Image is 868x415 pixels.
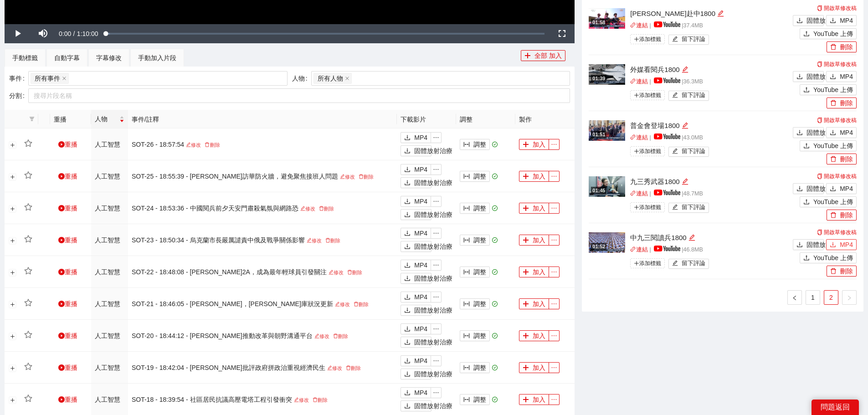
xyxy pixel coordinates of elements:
[817,5,822,11] span: 複製
[523,269,529,276] span: 加
[414,325,427,333] font: MP4
[519,203,549,214] button: 加加入
[359,174,364,179] span: 刪除
[668,91,709,101] button: 編輯留下評論
[800,84,857,95] button: 上傳YouTube 上傳
[549,173,559,179] span: 省略
[787,290,802,305] li: 上一頁
[404,134,411,142] span: 下載
[796,185,803,193] span: 下載
[589,120,625,141] img: ac00740b-b35c-4d16-a16b-c9839cc4b77d.jpg
[414,243,452,250] font: 固體放射治療
[9,205,16,212] button: 展開行
[636,190,648,197] font: 連結
[463,269,470,276] span: 列寬
[473,173,486,180] font: 調整
[806,73,845,80] font: 固體放射治療
[401,323,431,334] button: 下載MP4
[592,188,605,193] font: 01:45
[813,86,853,93] font: YouTube 上傳
[521,50,565,61] button: 加全部 加入
[401,196,431,207] button: 下載MP4
[463,141,470,149] span: 列寬
[796,73,803,81] span: 下載
[813,254,853,261] font: YouTube 上傳
[589,64,625,85] img: 9cbc11f9-70b5-43d1-a00e-7ebf8558e9e1.jpg
[824,290,838,305] li: 2
[668,203,709,213] button: 編輯留下評論
[404,230,411,237] span: 下載
[826,183,857,194] button: 下載MP4
[549,269,559,275] span: 省略
[523,141,529,149] span: 加
[549,141,559,148] span: 省略
[58,173,65,179] span: 遊戲圈
[359,302,369,307] font: 刪除
[431,294,441,300] span: 省略
[463,205,470,212] span: 列寬
[803,87,810,94] span: 上傳
[630,134,636,140] span: 關聯
[431,134,441,141] span: 省略
[404,326,411,333] span: 下載
[65,173,77,180] font: 重播
[473,141,486,148] font: 調整
[364,174,374,179] font: 刪除
[549,205,559,211] span: 省略
[58,141,65,148] span: 遊戲圈
[636,246,648,253] font: 連結
[830,268,837,275] span: 刪除
[830,129,836,137] span: 下載
[401,241,431,252] button: 下載固體放射治療
[630,78,636,84] span: 關聯
[840,211,853,219] font: 刪除
[654,21,680,27] img: yt_logo_rgb_light.a676ea31.png
[460,171,490,182] button: 列寬調整
[654,77,680,83] img: yt_logo_rgb_light.a676ea31.png
[354,302,359,307] span: 刪除
[524,52,531,60] span: 加
[803,255,810,262] span: 上傳
[813,30,853,37] font: YouTube 上傳
[473,300,486,307] font: 調整
[9,333,16,340] button: 展開行
[414,230,427,237] font: MP4
[826,71,857,82] button: 下載MP4
[592,244,605,249] font: 01:52
[636,78,648,85] font: 連結
[817,118,822,123] span: 複製
[191,142,201,148] font: 修改
[827,154,857,164] button: 刪除刪除
[793,183,824,194] button: 下載固體放射治療
[65,268,77,276] font: 重播
[803,199,810,206] span: 上傳
[401,132,431,143] button: 下載MP4
[630,246,636,252] span: 關聯
[840,241,853,248] font: MP4
[806,290,820,305] li: 1
[519,139,549,150] button: 加加入
[324,206,334,211] font: 刪除
[817,174,822,179] span: 複製
[307,238,312,243] span: 編輯
[319,333,329,339] font: 修改
[592,132,605,137] font: 01:51
[404,262,411,269] span: 下載
[717,10,724,17] span: 編輯
[329,270,334,275] span: 編輯
[668,147,709,157] button: 編輯留下評論
[840,267,853,275] font: 刪除
[654,246,680,251] img: yt_logo_rgb_light.a676ea31.png
[431,196,442,207] button: 省略
[672,36,678,43] span: 編輯
[414,261,427,269] font: MP4
[463,173,470,180] span: 列寬
[630,22,636,28] span: 關聯
[803,31,810,38] span: 上傳
[827,41,857,52] button: 刪除刪除
[589,232,625,253] img: 664a4f31-77be-4aec-9ba9-ae431aed226b.jpg
[827,97,857,108] button: 刪除刪除
[793,15,824,26] button: 下載固體放射治療
[463,237,470,244] span: 列寬
[65,236,77,244] font: 重播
